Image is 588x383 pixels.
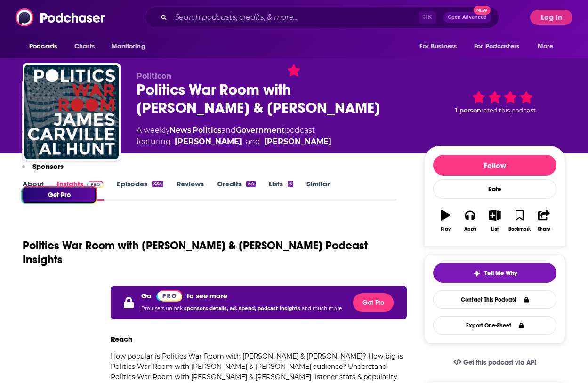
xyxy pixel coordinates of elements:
button: open menu [413,38,468,56]
span: Get this podcast via API [463,359,536,367]
a: [PERSON_NAME] [175,136,242,147]
a: Government [236,126,285,135]
button: Bookmark [507,204,532,238]
div: Play [441,226,451,232]
p: Go [141,291,152,300]
a: Charts [68,38,100,56]
img: Podchaser Pro [156,290,182,302]
button: List [483,204,507,238]
h3: Reach [111,335,132,343]
span: and [221,126,236,135]
span: More [538,40,554,53]
h1: Politics War Room with [PERSON_NAME] & [PERSON_NAME] Podcast Insights [23,239,399,267]
span: Politicon [137,72,171,80]
a: Reviews [177,179,204,201]
span: and [246,136,260,147]
div: Search podcasts, credits, & more... [145,7,499,28]
button: Play [433,204,458,238]
div: 54 [246,181,255,187]
a: [PERSON_NAME] [264,136,331,147]
button: Share [532,204,556,238]
button: Export One-Sheet [433,316,556,335]
span: New [474,6,491,15]
span: For Business [419,40,457,53]
div: Apps [464,226,476,232]
button: open menu [105,38,157,56]
span: Podcasts [29,40,57,53]
button: Log In [530,10,572,25]
a: Credits54 [217,179,255,201]
div: A weekly podcast [137,125,331,147]
div: Share [538,226,550,232]
span: For Podcasters [474,40,519,53]
button: tell me why sparkleTell Me Why [433,263,556,283]
a: Politics [193,126,221,135]
span: featuring [137,136,331,147]
img: tell me why sparkle [473,270,481,277]
a: News [169,126,191,135]
span: rated this podcast [481,107,536,114]
button: Apps [458,204,482,238]
span: sponsors details, ad. spend, podcast insights [184,305,302,311]
a: Get this podcast via API [446,351,544,374]
button: Get Pro [22,187,96,203]
a: Pro website [156,289,182,302]
p: to see more [187,291,227,300]
span: , [191,126,193,135]
button: Follow [433,155,556,176]
span: ⌘ K [419,11,436,24]
span: 1 person [455,107,481,114]
span: Monitoring [112,40,145,53]
span: Open Advanced [448,15,487,20]
a: Episodes335 [117,179,163,201]
div: 335 [152,181,163,187]
button: open menu [531,38,565,56]
p: Pro users unlock and much more. [141,302,343,316]
button: Open AdvancedNew [443,12,491,23]
div: Bookmark [508,226,531,232]
button: open menu [23,38,69,56]
img: Politics War Room with James Carville & Al Hunt [24,65,119,159]
input: Search podcasts, credits, & more... [171,10,419,25]
span: Charts [74,40,95,53]
div: 6 [288,181,293,187]
button: open menu [468,38,533,56]
div: 1 personrated this podcast [424,72,565,130]
a: Similar [306,179,330,201]
div: List [491,226,499,232]
a: Contact This Podcast [433,290,556,309]
img: Podchaser - Follow, Share and Rate Podcasts [16,8,106,26]
div: Rate [433,179,556,199]
button: Get Pro [353,293,394,312]
span: Tell Me Why [484,270,517,277]
a: Lists6 [269,179,293,201]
